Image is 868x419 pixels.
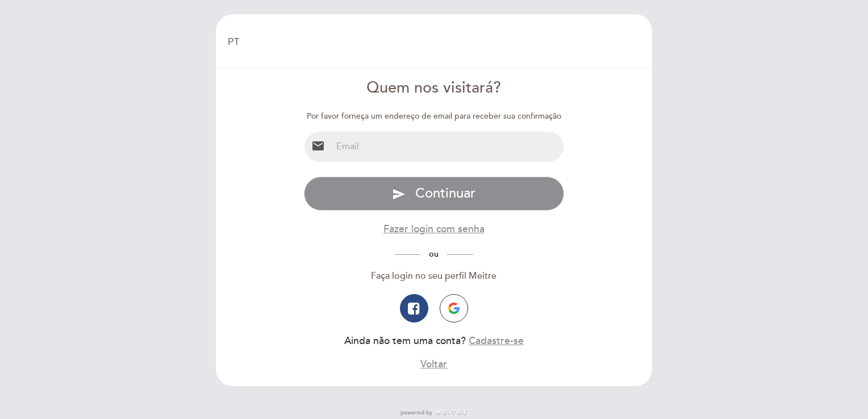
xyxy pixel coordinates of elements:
[332,132,564,162] input: Email
[344,335,466,347] span: Ainda não tem uma conta?
[304,77,565,99] div: Quem nos visitará?
[420,249,447,259] span: ou
[304,177,565,211] button: send Continuar
[311,139,325,153] i: email
[400,409,432,417] span: powered by
[469,334,524,348] button: Cadastre-se
[304,111,565,122] div: Por favor forneça um endereço de email para receber sua confirmação
[415,185,475,202] span: Continuar
[383,222,485,236] button: Fazer login com senha
[304,270,565,283] div: Faça login no seu perfil Meitre
[420,357,447,371] button: Voltar
[448,303,460,314] img: icon-google.png
[435,410,468,416] img: MEITRE
[400,409,468,417] a: powered by
[392,187,406,201] i: send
